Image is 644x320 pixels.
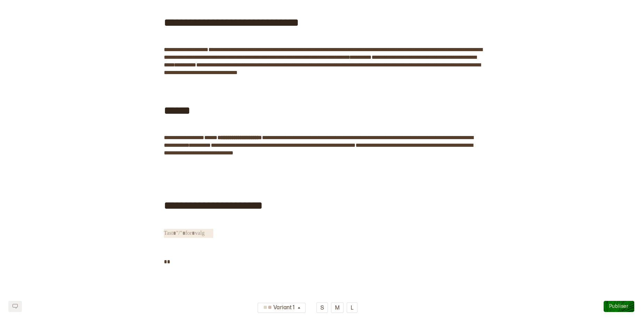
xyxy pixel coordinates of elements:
[316,302,328,313] button: S
[331,302,344,313] button: M
[604,301,634,312] button: Publiser
[347,302,358,313] button: L
[257,303,306,313] button: Variant 1
[609,303,629,309] span: Publiser
[262,302,296,314] div: Variant 1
